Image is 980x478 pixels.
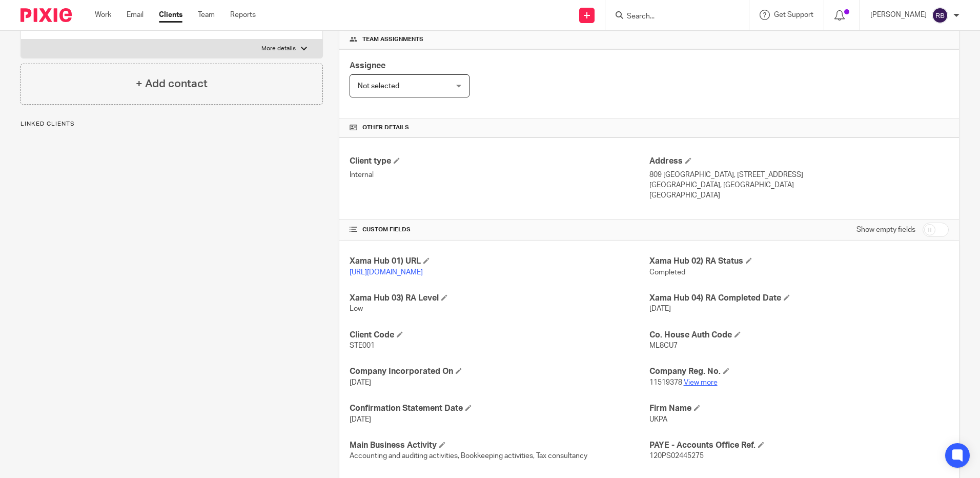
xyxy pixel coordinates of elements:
[261,45,296,53] p: More details
[350,366,649,377] h4: Company Incorporated On
[649,403,949,414] h4: Firm Name
[159,10,182,20] a: Clients
[350,452,587,460] span: Accounting and auditing activities, Bookkeeping activities, Tax consultancy
[230,10,256,20] a: Reports
[350,170,649,180] p: Internal
[358,83,399,90] span: Not selected
[350,269,423,276] a: [URL][DOMAIN_NAME]
[127,10,144,20] a: Email
[774,11,813,18] span: Get Support
[350,156,649,167] h4: Client type
[649,305,671,312] span: [DATE]
[21,120,323,128] p: Linked clients
[350,330,649,341] h4: Client Code
[649,330,949,341] h4: Co. House Auth Code
[870,10,927,20] p: [PERSON_NAME]
[684,379,718,386] a: View more
[198,10,215,20] a: Team
[350,293,649,304] h4: Xama Hub 03) RA Level
[350,342,375,349] span: STE001
[932,7,948,24] img: svg%3E
[350,403,649,414] h4: Confirmation Statement Date
[649,190,949,201] p: [GEOGRAPHIC_DATA]
[649,416,667,423] span: UKPA
[649,366,949,377] h4: Company Reg. No.
[649,170,949,180] p: 809 [GEOGRAPHIC_DATA], [STREET_ADDRESS]
[649,342,678,349] span: ML8CU7
[626,12,718,22] input: Search
[649,180,949,190] p: [GEOGRAPHIC_DATA], [GEOGRAPHIC_DATA]
[95,10,111,20] a: Work
[649,440,949,451] h4: PAYE - Accounts Office Ref.
[649,256,949,267] h4: Xama Hub 02) RA Status
[350,62,385,70] span: Assignee
[856,225,915,235] label: Show empty fields
[649,293,949,304] h4: Xama Hub 04) RA Completed Date
[649,156,949,167] h4: Address
[350,226,649,234] h4: CUSTOM FIELDS
[649,379,682,386] span: 11519378
[362,35,423,44] span: Team assignments
[649,269,685,276] span: Completed
[350,305,363,312] span: Low
[350,379,371,386] span: [DATE]
[21,8,72,22] img: Pixie
[649,452,704,460] span: 120PS02445275
[350,256,649,267] h4: Xama Hub 01) URL
[136,76,208,92] h4: + Add contact
[350,416,371,423] span: [DATE]
[362,124,409,132] span: Other details
[350,440,649,451] h4: Main Business Activity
